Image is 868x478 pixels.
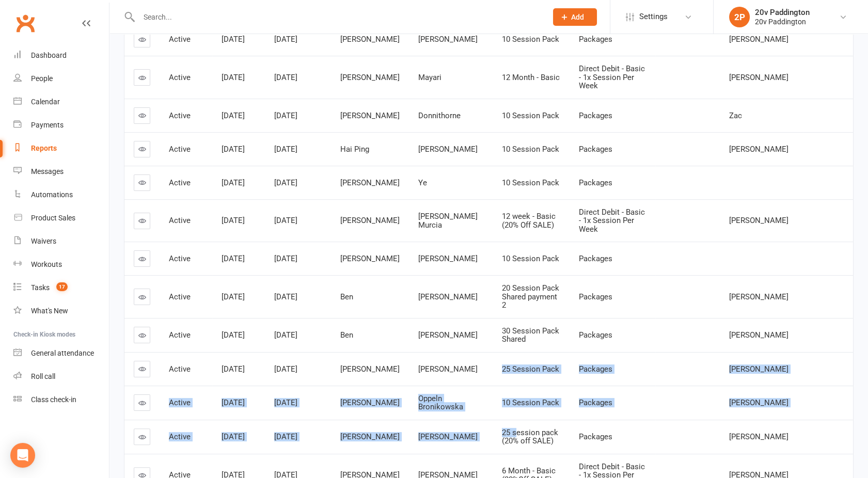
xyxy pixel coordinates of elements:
span: [DATE] [274,364,297,374]
span: Active [169,216,191,225]
div: Messages [31,167,64,176]
a: Tasks 17 [13,276,109,299]
span: Packages [579,35,612,44]
span: 10 Session Pack [502,35,559,44]
span: [PERSON_NAME] [418,364,478,374]
div: 2P [729,7,750,27]
span: [PERSON_NAME] [340,254,400,263]
span: Packages [579,398,612,407]
a: Workouts [13,253,109,276]
span: Add [571,13,584,21]
span: Oppeln Bronikowska [418,394,463,412]
div: Calendar [31,98,60,106]
span: Ben [340,330,353,340]
span: 10 Session Pack [502,111,559,120]
span: [PERSON_NAME] [340,178,400,187]
span: Ye [418,178,427,187]
span: Active [169,73,191,82]
span: Packages [579,364,612,374]
span: Packages [579,178,612,187]
a: Product Sales [13,206,109,230]
span: [PERSON_NAME] [729,364,788,374]
div: Class check-in [31,395,76,404]
span: [DATE] [274,292,297,301]
span: [DATE] [222,35,245,44]
span: Packages [579,111,612,120]
span: [PERSON_NAME] Murcia [418,212,478,230]
span: Active [169,364,191,374]
span: Packages [579,292,612,301]
span: [DATE] [274,35,297,44]
span: Packages [579,254,612,263]
span: [DATE] [222,216,245,225]
span: [PERSON_NAME] [729,432,788,441]
a: People [13,67,109,90]
button: Add [553,8,597,26]
span: 30 Session Pack Shared [502,326,559,344]
span: Zac [729,111,742,120]
span: [DATE] [222,432,245,441]
a: What's New [13,299,109,323]
span: [PERSON_NAME] [729,216,788,225]
span: Active [169,35,191,44]
a: Roll call [13,365,109,388]
span: [DATE] [274,330,297,340]
span: [PERSON_NAME] [340,432,400,441]
span: [DATE] [274,178,297,187]
span: [DATE] [274,216,297,225]
a: Calendar [13,90,109,114]
span: [DATE] [222,111,245,120]
span: 17 [56,282,68,291]
input: Search... [136,10,540,24]
span: Active [169,432,191,441]
div: General attendance [31,349,94,357]
span: Settings [639,5,668,28]
span: Active [169,330,191,340]
span: Packages [579,145,612,154]
span: 10 Session Pack [502,398,559,407]
div: Product Sales [31,214,75,222]
span: 10 Session Pack [502,178,559,187]
span: [PERSON_NAME] [340,73,400,82]
a: Reports [13,137,109,160]
span: [DATE] [222,145,245,154]
span: [DATE] [222,292,245,301]
div: Workouts [31,260,62,268]
span: [DATE] [222,178,245,187]
div: Reports [31,144,57,152]
span: [PERSON_NAME] [418,330,478,340]
span: Direct Debit - Basic - 1x Session Per Week [579,64,645,90]
div: 20v Paddington [755,17,810,26]
span: [DATE] [274,145,297,154]
span: [PERSON_NAME] [729,145,788,154]
span: [DATE] [274,432,297,441]
a: Dashboard [13,44,109,67]
div: Waivers [31,237,56,245]
span: 25 Session Pack [502,364,559,374]
div: Dashboard [31,51,67,59]
span: [PERSON_NAME] [729,398,788,407]
span: [PERSON_NAME] [418,432,478,441]
span: [PERSON_NAME] [340,216,400,225]
span: [PERSON_NAME] [729,73,788,82]
span: [PERSON_NAME] [340,111,400,120]
span: 12 Month - Basic [502,73,560,82]
div: Roll call [31,372,55,380]
span: [DATE] [222,364,245,374]
div: People [31,74,53,83]
div: 20v Paddington [755,8,810,17]
span: 20 Session Pack Shared payment 2 [502,283,559,310]
span: Hai Ping [340,145,369,154]
span: Mayari [418,73,441,82]
a: Payments [13,114,109,137]
div: Tasks [31,283,50,292]
span: [DATE] [222,330,245,340]
a: Clubworx [12,10,38,36]
span: Packages [579,432,612,441]
span: [PERSON_NAME] [418,292,478,301]
span: [PERSON_NAME] [418,145,478,154]
a: Messages [13,160,109,183]
span: Direct Debit - Basic - 1x Session Per Week [579,208,645,234]
span: 10 Session Pack [502,145,559,154]
span: [DATE] [222,398,245,407]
